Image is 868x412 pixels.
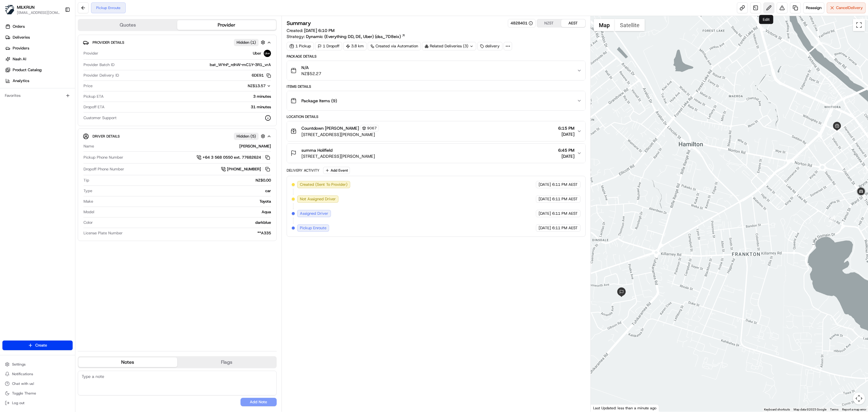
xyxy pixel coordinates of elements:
[2,389,73,398] button: Toggle Theme
[300,211,328,216] span: Assigned Driver
[83,188,92,194] span: Type
[83,73,119,78] span: Provider Delivery ID
[2,76,75,86] a: Analytics
[95,220,271,225] div: darkblue
[2,2,62,17] button: MILKRUNMILKRUN[EMAIL_ADDRESS][DOMAIN_NAME]
[237,40,256,45] span: Hidden ( 1 )
[853,392,865,404] button: Map camera controls
[615,19,645,31] button: Show satellite imagery
[2,54,75,64] a: Nash AI
[287,91,585,110] button: Package Items (9)
[287,54,586,59] div: Package Details
[287,33,405,40] div: Strategy:
[827,2,866,13] button: CancelDelivery
[759,15,773,24] div: Edit
[83,178,89,183] span: Tip
[83,51,98,56] span: Provider
[306,33,405,40] a: Dynamic (Everything DD, DE, Uber) (dss_7D8eix)
[177,20,276,30] button: Provider
[287,121,585,141] button: Countdown [PERSON_NAME]9067[STREET_ADDRESS][PERSON_NAME]6:15 PM[DATE]
[594,19,615,31] button: Show street map
[552,182,578,187] span: 6:11 PM AEST
[558,131,574,137] span: [DATE]
[368,42,421,50] div: Created via Automation
[227,166,261,172] span: [PHONE_NUMBER]
[248,83,266,88] span: NZ$13.57
[830,408,838,411] a: Terms
[2,399,73,407] button: Log out
[12,381,34,386] span: Chat with us!
[197,154,271,161] a: +64 3 568 0550 ext. 77682624
[83,115,117,121] span: Customer Support
[2,43,75,53] a: Providers
[2,341,73,350] button: Create
[83,144,94,149] span: Name
[83,199,93,204] span: Make
[306,33,401,40] span: Dynamic (Everything DD, DE, Uber) (dss_7D8eix)
[511,21,533,26] button: 4828401
[287,27,335,33] span: Created:
[558,147,574,153] span: 6:45 PM
[552,211,578,216] span: 6:11 PM AEST
[343,42,366,50] div: 3.8 km
[829,215,835,222] div: 1
[2,360,73,369] button: Settings
[301,98,337,104] span: Package Items ( 9 )
[35,343,47,348] span: Create
[12,372,33,376] span: Notifications
[221,166,271,173] a: [PHONE_NUMBER]
[301,65,321,71] span: N/A
[304,28,335,33] span: [DATE] 6:10 PM
[806,5,822,11] span: Reassign
[264,50,271,57] img: uber-new-logo.jpeg
[301,125,359,131] span: Countdown [PERSON_NAME]
[287,84,586,89] div: Items Details
[539,182,551,187] span: [DATE]
[234,132,267,140] button: Hidden (5)
[853,19,865,31] button: Toggle fullscreen view
[2,91,73,100] div: Favorites
[561,19,585,27] button: AEST
[13,78,29,84] span: Analytics
[287,61,585,80] button: N/ANZ$52.27
[13,35,30,40] span: Deliveries
[301,147,332,153] span: summa Holifield
[78,20,177,30] button: Quotes
[83,104,105,110] span: Dropoff ETA
[539,211,551,216] span: [DATE]
[558,125,574,131] span: 6:15 PM
[234,39,267,46] button: Hidden (1)
[537,19,561,27] button: NZST
[12,362,26,367] span: Settings
[794,408,826,411] span: Map data ©2025 Google
[2,22,75,31] a: Orders
[96,199,271,204] div: Toyota
[592,404,612,412] a: Open this area in Google Maps (opens a new window)
[300,196,336,202] span: Not Assigned Driver
[210,62,271,68] span: bat_WYnP_rdhW-mC1Y-3R1_vrA
[95,188,271,194] div: car
[97,209,271,215] div: Aqua
[13,56,26,62] span: Nash AI
[539,225,551,231] span: [DATE]
[12,391,36,396] span: Toggle Theme
[301,132,379,138] span: [STREET_ADDRESS][PERSON_NAME]
[17,10,60,15] button: [EMAIL_ADDRESS][DOMAIN_NAME]
[323,167,350,174] button: Add Event
[12,401,24,405] span: Log out
[13,24,25,29] span: Orders
[301,71,321,77] span: NZ$52.27
[539,196,551,202] span: [DATE]
[367,126,377,131] span: 9067
[83,131,272,141] button: Driver DetailsHidden (5)
[93,134,120,139] span: Driver Details
[552,225,578,231] span: 6:11 PM AEST
[83,83,93,89] span: Price
[592,404,612,412] img: Google
[83,209,94,215] span: Model
[83,166,124,172] span: Dropoff Phone Number
[107,104,271,110] div: 31 minutes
